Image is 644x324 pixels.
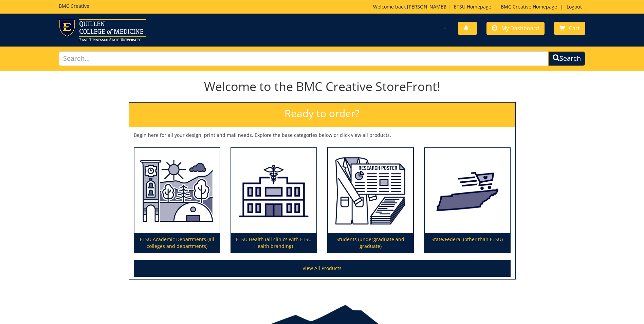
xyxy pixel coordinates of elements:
span: Cart [569,24,580,32]
p: State/Federal (other than ETSU) [425,233,510,252]
h2: Ready to order? [129,103,515,127]
img: ETSU Academic Departments (all colleges and departments) [134,148,220,234]
p: Students (undergraduate and graduate) [328,233,413,252]
img: ETSU Health (all clinics with ETSU Health branding) [231,148,316,234]
img: State/Federal (other than ETSU) [425,148,510,234]
p: ETSU Health (all clinics with ETSU Health branding) [231,233,316,252]
input: Search... [59,51,549,66]
a: Logout [563,3,585,10]
p: Welcome back, ! | | | [373,3,585,10]
a: ETSU Health (all clinics with ETSU Health branding) [231,148,316,253]
h5: BMC Creative [59,3,89,8]
a: BMC Creative Homepage [497,3,560,10]
p: Begin here for all your design, print and mail needs. Explore the base categories below or click ... [134,132,511,139]
a: Students (undergraduate and graduate) [328,148,413,253]
a: ETSU Homepage [450,3,495,10]
a: My Dashboard [486,22,545,35]
span: My Dashboard [501,24,539,32]
img: ETSU logo [59,19,146,41]
a: [PERSON_NAME] [407,3,445,10]
h1: Welcome to the BMC Creative StoreFront! [129,80,516,93]
a: ETSU Academic Departments (all colleges and departments) [134,148,220,253]
a: State/Federal (other than ETSU) [425,148,510,253]
p: ETSU Academic Departments (all colleges and departments) [134,233,220,252]
button: Search [548,51,585,66]
a: Cart [554,22,585,35]
a: View All Products [134,260,511,277]
img: Students (undergraduate and graduate) [328,148,413,234]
